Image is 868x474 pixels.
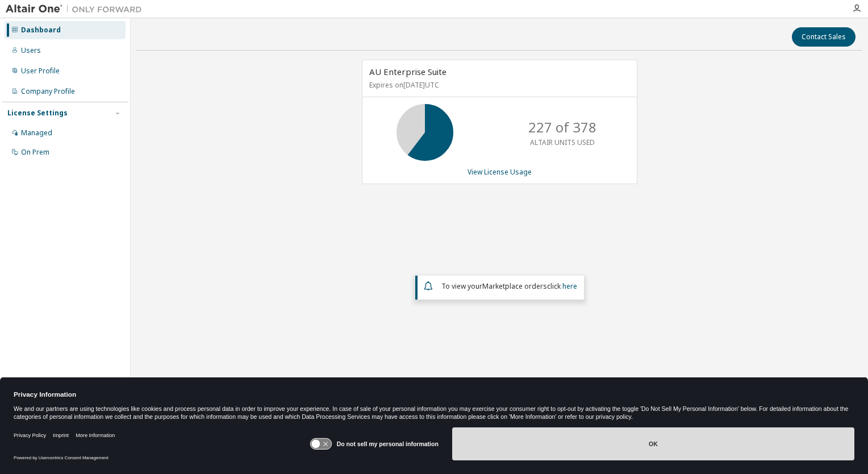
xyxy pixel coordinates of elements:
[21,66,60,76] div: User Profile
[7,109,68,118] div: License Settings
[792,27,856,47] button: Contact Sales
[21,46,41,55] div: Users
[369,66,446,77] span: AU Enterprise Suite
[369,80,627,90] p: Expires on [DATE] UTC
[530,138,595,147] p: ALTAIR UNITS USED
[21,26,61,35] div: Dashboard
[562,281,577,291] a: here
[528,118,596,137] p: 227 of 378
[21,148,49,157] div: On Prem
[21,128,52,138] div: Managed
[441,281,577,291] span: To view your click
[21,87,75,96] div: Company Profile
[6,3,148,15] img: Altair One
[468,167,532,177] a: View License Usage
[482,281,547,291] em: Marketplace orders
